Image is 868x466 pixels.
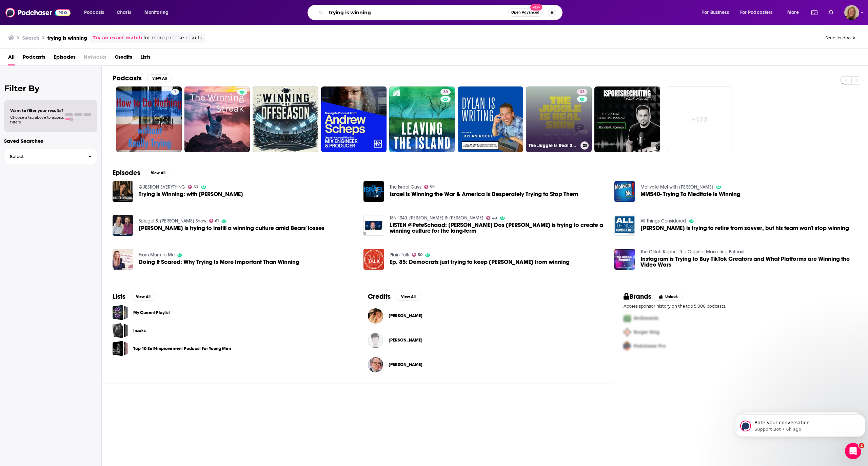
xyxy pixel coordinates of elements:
span: tracks [113,323,128,338]
a: 30 [440,89,451,95]
span: Instagram is Trying to Buy TikTok Creators and What Platforms are Winning the Video Wars [640,256,857,268]
img: First Pro Logo [621,311,634,325]
img: Ep. 85: Democrats just trying to keep Trump from winning [363,249,384,270]
img: Dax McCarty is trying to retire from sovver, but his team won't stop winning [614,215,635,236]
span: McDonalds [634,315,658,321]
a: My Current Playlist [113,305,128,320]
button: Select [4,149,97,164]
a: Podchaser - Follow, Share and Rate Podcasts [5,6,71,19]
a: Plain Talk [390,252,409,258]
img: Matt Eberflus is trying to instill a winning culture amid Bears' losses [113,215,133,236]
a: 61 [209,219,219,223]
span: More [787,8,799,17]
a: 33The Juggle Is Real Show: Parenting & Mental Health For Moms & Teens [526,86,592,152]
span: For Podcasters [740,8,773,17]
span: [PERSON_NAME] is trying to retire from sovver, but his team won't stop winning [640,225,849,231]
button: Show profile menu [844,5,859,20]
a: From Mum to Me [139,252,175,258]
span: Lists [140,52,151,65]
a: Matthew Broderick [389,362,422,367]
span: Israel is Winning the War & America is Desperately Trying to Stop Them [390,191,578,197]
a: My Current Playlist [133,309,170,316]
span: New [530,4,542,11]
a: Val Petrone [389,313,422,318]
a: Motivate Me! with Lynette Renda [640,184,713,190]
span: Episodes [54,52,76,65]
span: 61 [215,219,219,222]
span: 1 [174,89,176,96]
a: Credits [115,52,132,65]
span: Want to filter your results? [10,108,64,113]
span: [PERSON_NAME] [389,362,422,367]
iframe: Intercom notifications message [732,400,868,448]
span: Monitoring [144,8,169,17]
button: Matthew BroderickMatthew Broderick [368,354,601,375]
img: Matthew Broderick [368,357,383,372]
a: 1 [116,86,182,152]
img: Second Pro Logo [621,325,634,339]
span: For Business [702,8,729,17]
button: open menu [783,7,807,18]
p: Saved Searches [4,138,97,144]
a: Show notifications dropdown [809,7,820,18]
img: LISTEN @PeteSchaad: Marc Dos Santos is trying to create a winning culture for the long-term [363,215,384,236]
span: 2 [859,443,864,448]
span: Select [4,154,83,159]
a: Israel is Winning the War & America is Desperately Trying to Stop Them [363,181,384,202]
a: Ep. 85: Democrats just trying to keep Trump from winning [390,259,570,265]
a: 30 [389,86,455,152]
h2: Brands [624,292,652,301]
img: Third Pro Logo [621,339,634,353]
span: [PERSON_NAME] [389,337,422,343]
span: LISTEN @PeteSchaad: [PERSON_NAME] Dos [PERSON_NAME] is trying to create a winning culture for the... [390,222,606,234]
button: View All [146,169,170,177]
img: Instagram is Trying to Buy TikTok Creators and What Platforms are Winning the Video Wars [614,249,635,270]
h2: Lists [113,292,125,301]
a: Trying is Winning: with Sara Haines [113,181,133,202]
img: MM540- Trying To Meditate Is Winning [614,181,635,202]
span: [PERSON_NAME] [389,313,422,318]
a: Doing It Scared: Why Trying Is More Important Than Winning [139,259,299,265]
img: User Profile [844,5,859,20]
h3: Search [22,35,39,41]
button: View All [147,74,172,82]
a: The Glitch Report: The Original Marketing Botcast [640,249,745,255]
span: Burger King [634,329,659,335]
a: 1 [171,89,179,95]
a: 49 [486,216,497,220]
a: QUESTION EVERYTHING [139,184,185,190]
a: Trying is Winning: with Sara Haines [139,191,243,197]
button: open menu [736,7,783,18]
h2: Episodes [113,169,140,177]
button: View All [396,293,420,301]
button: Send feedback [823,35,857,41]
span: Logged in as avansolkema [844,5,859,20]
a: Emily Kellogg [368,333,383,348]
a: tracks [133,327,146,334]
span: Podcasts [23,52,45,65]
a: Top 10 Self-Improvement Podcast For Young Men [133,345,231,352]
button: Open AdvancedNew [508,8,542,17]
a: All [8,52,15,65]
button: Val PetroneVal Petrone [368,305,601,327]
a: Emily Kellogg [389,337,422,343]
a: Spiegel & Holmes Show [139,218,206,224]
iframe: Intercom live chat [845,443,861,459]
span: Trying is Winning: with [PERSON_NAME] [139,191,243,197]
img: Doing It Scared: Why Trying Is More Important Than Winning [113,249,133,270]
a: 53 [188,185,199,189]
input: Search podcasts, credits, & more... [326,7,508,18]
button: Emily KelloggEmily Kellogg [368,329,601,351]
span: 50 [418,253,422,256]
img: Val Petrone [368,308,383,324]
